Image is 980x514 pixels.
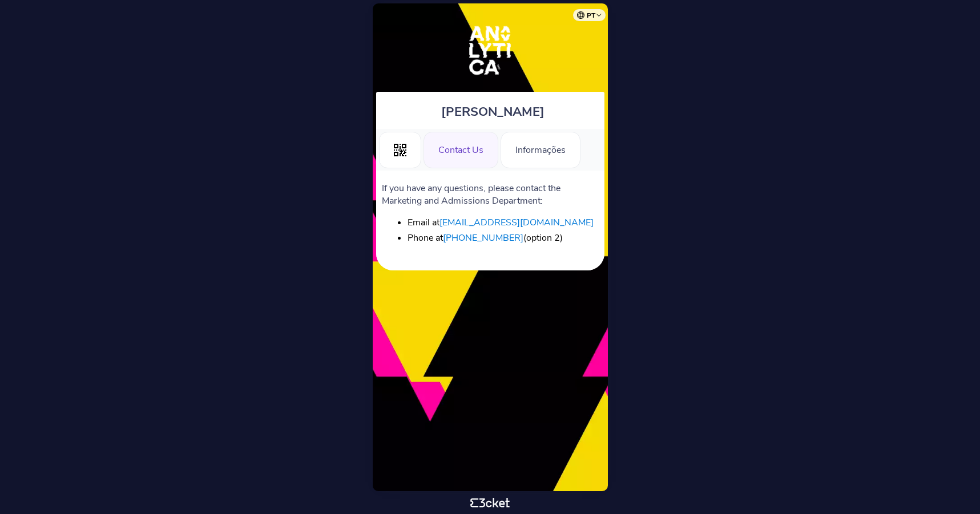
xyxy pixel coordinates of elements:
li: Phone at (option 2) [408,232,596,244]
div: Contact Us [424,132,498,168]
a: Informações [501,143,580,155]
li: Email at [408,216,596,229]
a: [EMAIL_ADDRESS][DOMAIN_NAME] [439,216,594,229]
p: If you have any questions, please contact the Marketing and Admissions Department: [382,182,599,207]
div: Informações [501,132,580,168]
a: [PHONE_NUMBER] [443,232,523,244]
span: [PERSON_NAME] [441,103,545,120]
a: Contact Us [424,143,498,155]
img: Analytica Fest 2025 - Sep 6th [454,15,526,86]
